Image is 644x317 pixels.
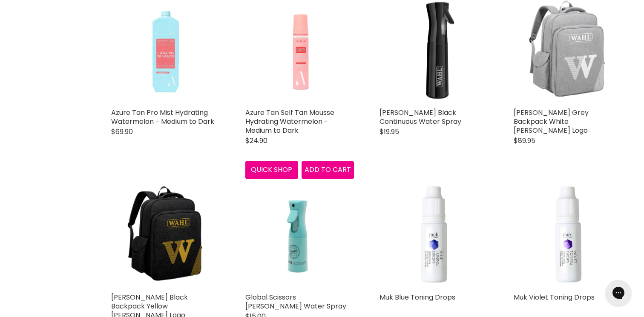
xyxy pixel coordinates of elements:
button: Quick shop [245,161,298,178]
a: Azure Tan Pro Mist Hydrating Watermelon - Medium to Dark [111,108,214,126]
span: Add to cart [305,165,351,174]
img: Wahl Black Backpack Yellow Wahl Logo [111,180,220,288]
a: Global Scissors [PERSON_NAME] Water Spray [245,292,346,311]
span: $69.90 [111,127,133,137]
img: Muk Violet Toning Drops [514,180,622,288]
button: Add to cart [302,161,354,178]
a: [PERSON_NAME] Black Continuous Water Spray [379,108,461,126]
a: [PERSON_NAME] Grey Backpack White [PERSON_NAME] Logo [514,108,589,135]
span: $24.90 [245,136,267,146]
span: $89.95 [514,136,535,146]
iframe: Gorgias live chat messenger [601,277,635,308]
img: Muk Blue Toning Drops [379,180,488,288]
a: Muk Violet Toning Drops [514,292,595,302]
a: Muk Blue Toning Drops [379,292,455,302]
a: Azure Tan Self Tan Mousse Hydrating Watermelon - Medium to Dark [245,108,334,135]
a: Global Scissors Tiffani Water Spray [245,180,354,288]
span: $19.95 [379,127,399,137]
img: Global Scissors Tiffani Water Spray [248,180,351,288]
